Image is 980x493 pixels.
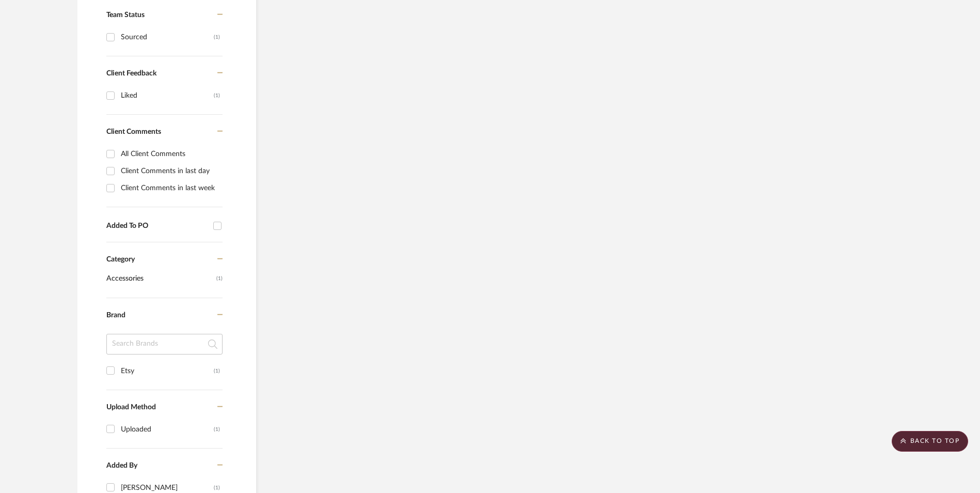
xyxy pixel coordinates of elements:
div: Client Comments in last week [121,180,220,196]
span: Client Feedback [106,70,156,77]
div: Uploaded [121,421,214,438]
span: Category [106,255,135,264]
input: Search Brands [106,334,223,355]
span: Upload Method [106,404,156,411]
div: Client Comments in last day [121,163,220,179]
div: All Client Comments [121,146,220,162]
span: Client Comments [106,128,161,135]
div: (1) [214,87,220,104]
div: Liked [121,87,214,104]
div: Added To PO [106,222,208,230]
span: Accessories [106,270,214,287]
scroll-to-top-button: BACK TO TOP [892,431,968,452]
div: (1) [214,29,220,45]
div: (1) [214,421,220,438]
span: Team Status [106,11,145,19]
div: Etsy [121,363,214,379]
span: Brand [106,312,125,319]
div: (1) [214,363,220,379]
span: Added By [106,462,137,469]
span: (1) [216,270,223,287]
div: Sourced [121,29,214,45]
